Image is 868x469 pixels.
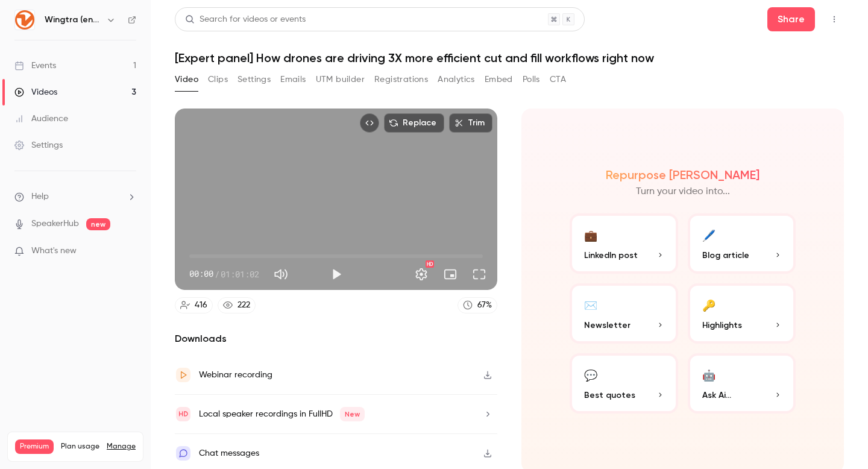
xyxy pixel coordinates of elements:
div: 222 [237,299,250,312]
div: Chat messages [199,446,259,461]
a: 222 [218,297,256,313]
button: 💼LinkedIn post [570,213,678,274]
div: 67 % [477,299,492,312]
span: What's new [31,245,77,257]
button: Embed [485,70,513,89]
button: UTM builder [316,70,365,89]
span: Highlights [702,319,742,332]
div: 🔑 [702,295,715,314]
a: 67% [458,297,497,313]
button: 🖊️Blog article [688,213,796,274]
span: LinkedIn post [584,249,638,262]
span: 00:00 [189,268,213,280]
div: 🖊️ [702,225,715,244]
div: ✉️ [584,295,597,314]
button: Top Bar Actions [825,10,844,29]
button: Settings [409,262,433,286]
div: Settings [14,139,63,151]
img: Wingtra (english) [15,10,34,30]
button: Trim [449,113,492,133]
span: Best quotes [584,389,635,401]
button: 🤖Ask Ai... [688,353,796,414]
button: ✉️Newsletter [570,283,678,344]
button: 🔑Highlights [688,283,796,344]
button: Emails [280,70,306,89]
button: 💬Best quotes [570,353,678,414]
span: Premium [15,439,54,454]
button: Play [324,262,348,286]
h1: [Expert panel] How drones are driving 3X more efficient cut and fill workflows right now [175,51,844,65]
span: Help [31,190,49,203]
div: 00:00 [189,268,259,280]
h2: Repurpose [PERSON_NAME] [606,168,759,182]
h2: Downloads [175,332,497,346]
div: Videos [14,86,57,98]
button: CTA [550,70,566,89]
a: SpeakerHub [31,218,79,230]
div: 🤖 [702,365,715,384]
button: Video [175,70,198,89]
button: Turn on miniplayer [438,262,462,286]
div: 💼 [584,225,597,244]
div: Local speaker recordings in FullHD [199,407,365,421]
div: Audience [14,113,68,125]
button: Full screen [467,262,491,286]
a: 416 [175,297,213,313]
button: Share [767,7,815,31]
span: Ask Ai... [702,389,731,401]
button: Mute [269,262,293,286]
button: Polls [523,70,540,89]
div: HD [426,260,434,268]
li: help-dropdown-opener [14,190,136,203]
button: Replace [384,113,444,133]
button: Embed video [360,113,379,133]
button: Analytics [438,70,475,89]
span: Plan usage [61,442,99,452]
button: Clips [208,70,228,89]
button: Settings [237,70,271,89]
span: New [340,407,365,421]
span: new [86,218,110,230]
div: Search for videos or events [185,13,306,26]
button: Registrations [374,70,428,89]
span: Blog article [702,249,749,262]
div: 💬 [584,365,597,384]
h6: Wingtra (english) [45,14,101,26]
div: 416 [195,299,207,312]
div: Webinar recording [199,368,272,382]
p: Turn your video into... [636,184,730,199]
div: Events [14,60,56,72]
a: Manage [107,442,136,452]
span: 01:01:02 [221,268,259,280]
span: / [215,268,219,280]
span: Newsletter [584,319,631,332]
